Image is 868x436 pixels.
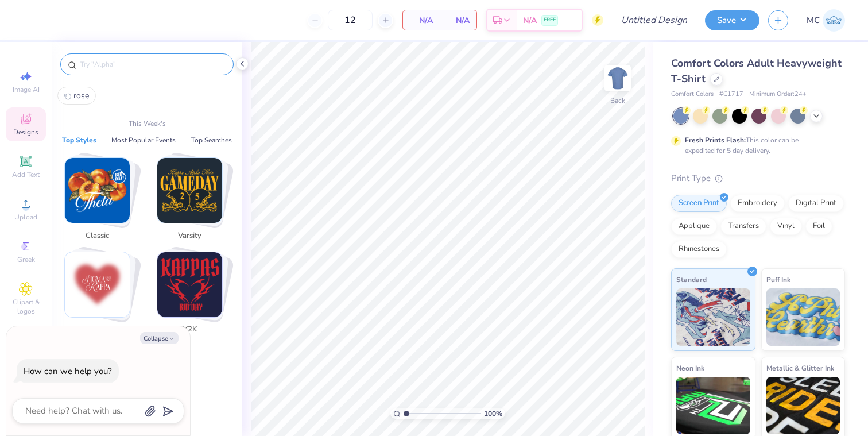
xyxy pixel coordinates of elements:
span: Image AI [13,85,40,94]
span: FREE [544,16,556,24]
span: Comfort Colors Adult Heavyweight T-Shirt [671,56,842,86]
span: Standard [676,273,707,285]
p: This Week's [129,118,166,129]
input: Try "Alpha" [79,59,226,70]
span: 100 % [484,408,502,419]
img: Metallic & Glitter Ink [766,377,840,434]
button: Stack Card Button Minimalist [57,252,144,340]
button: Most Popular Events [108,134,179,146]
img: Mary Caroline Kolar [823,9,845,32]
strong: Fresh Prints Flash: [685,136,746,145]
img: Minimalist [65,252,130,317]
span: # C1717 [719,90,743,99]
span: MC [807,14,820,27]
button: Save [705,10,759,30]
div: Vinyl [770,218,802,235]
span: Greek [17,255,35,264]
span: Metallic & Glitter Ink [766,362,834,374]
div: Foil [805,218,832,235]
span: Comfort Colors [671,90,714,99]
div: Digital Print [788,195,844,212]
div: Print Type [671,172,845,185]
span: rose [73,90,89,101]
span: Designs [13,128,38,137]
span: Classic [79,230,116,242]
span: Minimalist [79,324,116,335]
input: – – [328,10,373,30]
button: Stack Card Button Varsity [150,157,237,246]
div: Rhinestones [671,241,727,258]
button: Stack Card Button Classic [57,157,144,246]
img: Puff Ink [766,288,840,346]
a: MC [807,9,845,32]
img: Standard [676,288,750,346]
span: Puff Ink [766,273,790,285]
span: N/A [447,14,470,26]
img: Back [606,67,629,90]
span: Minimum Order: 24 + [749,90,807,99]
img: Neon Ink [676,377,750,434]
input: Untitled Design [612,9,696,32]
div: This color can be expedited for 5 day delivery. [685,135,826,156]
span: Y2K [171,324,208,335]
div: Screen Print [671,195,727,212]
div: Transfers [720,218,766,235]
span: Add Text [12,170,40,179]
div: Back [610,95,625,106]
button: Top Searches [188,134,235,146]
span: Varsity [171,230,208,242]
span: Clipart & logos [6,298,46,316]
img: Classic [65,158,130,223]
span: Upload [14,213,37,222]
span: Neon Ink [676,362,704,374]
img: Y2K [157,252,222,317]
button: Collapse [140,332,179,344]
span: N/A [410,14,433,26]
button: Stack Card Button Y2K [150,252,237,340]
div: How can we help you? [24,365,112,377]
div: Applique [671,218,717,235]
button: Top Styles [59,134,100,146]
div: Embroidery [730,195,785,212]
img: Varsity [157,158,222,223]
button: rose0 [57,87,96,105]
span: N/A [523,14,537,26]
